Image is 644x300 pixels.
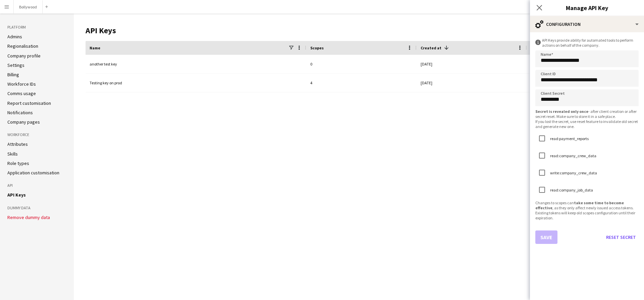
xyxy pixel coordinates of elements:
[7,43,38,49] a: Regionalisation
[14,0,43,13] button: Bollywood
[530,3,644,12] h3: Manage API Key
[7,100,51,106] a: Report customisation
[306,55,417,73] div: 0
[7,205,66,211] h3: Dummy Data
[7,141,28,147] a: Attributes
[527,74,637,92] div: [PERSON_NAME]
[530,16,644,32] div: Configuration
[310,45,324,50] span: Scopes
[7,160,29,166] a: Role types
[86,74,306,92] div: Testing key on prod
[7,192,26,198] a: API Keys
[86,26,589,36] h1: API Keys
[535,38,639,48] div: API Keys provide ability for automated tools to perform actions on behalf of the company.
[7,72,19,78] a: Billing
[7,170,59,176] a: Application customisation
[549,170,597,175] label: write:company_crew_data
[7,132,66,138] h3: Workforce
[549,136,589,141] label: read:payment_reports
[417,74,527,92] div: [DATE]
[306,74,417,92] div: 4
[7,119,40,125] a: Company pages
[417,55,527,73] div: [DATE]
[7,182,66,188] h3: API
[535,109,588,114] b: Secret is revealed only once
[7,90,36,96] a: Comms usage
[7,53,41,59] a: Company profile
[549,187,593,192] label: read:company_job_data
[535,200,639,220] div: Changes to scopes can , as they only affect newly issued access tokens. Existing tokens will keep...
[86,55,306,73] div: another test key
[7,215,50,220] button: Remove dummy data
[603,230,639,244] button: Reset Secret
[7,110,33,116] a: Notifications
[535,109,639,129] div: - after client creation or after secret reset. Make sure to store it in a safe place. If you lost...
[535,200,624,210] b: take some time to become effective
[549,153,596,158] label: read:company_crew_data
[7,34,22,40] a: Admins
[90,45,100,50] span: Name
[7,151,18,157] a: Skills
[7,24,66,30] h3: Platform
[7,81,36,87] a: Workforce IDs
[7,62,24,68] a: Settings
[421,45,441,50] span: Created at
[527,55,637,73] div: [PERSON_NAME]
